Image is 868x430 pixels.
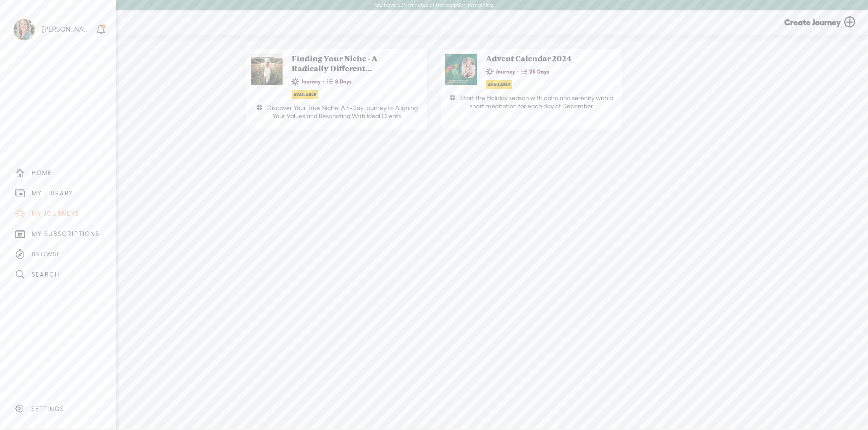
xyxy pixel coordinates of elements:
[32,230,99,238] div: MY SUBSCRIPTIONS
[32,210,79,217] div: MY JOURNEYS
[31,405,64,413] div: SETTINGS
[32,169,52,177] div: HOME
[32,250,61,258] div: BROWSE
[42,25,94,34] div: [PERSON_NAME]
[32,190,73,197] div: MY LIBRARY
[32,271,60,278] div: SEARCH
